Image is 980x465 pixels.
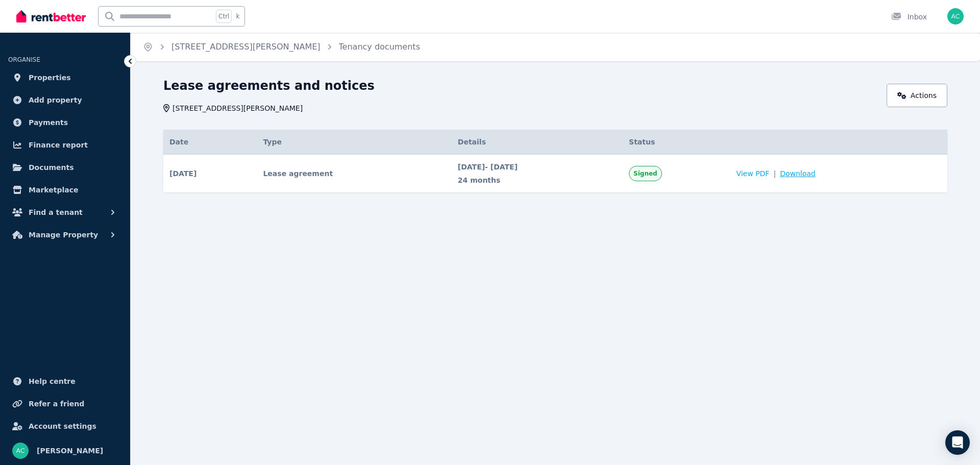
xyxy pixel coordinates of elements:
th: Status [623,130,730,155]
span: Finance report [29,139,88,151]
span: Add property [29,94,82,106]
a: Refer a friend [8,394,122,414]
span: Ctrl [216,10,232,23]
th: Details [452,130,623,155]
span: | [773,168,776,179]
span: k [236,12,239,20]
td: Lease agreement [257,155,451,193]
span: [STREET_ADDRESS][PERSON_NAME] [173,103,303,113]
span: Marketplace [29,184,78,196]
img: Aaron Cotterill [947,8,964,25]
button: Manage Property [8,225,122,245]
span: Documents [29,161,74,174]
th: Type [257,130,451,155]
span: Signed [633,169,657,178]
img: RentBetter [16,9,86,24]
span: 24 months [458,175,617,185]
a: Documents [8,157,122,178]
span: Properties [29,71,71,84]
span: Find a tenant [29,206,83,218]
a: Account settings [8,416,122,436]
span: Account settings [29,420,96,432]
a: Properties [8,67,122,88]
span: [PERSON_NAME] [37,445,103,457]
a: Finance report [8,135,122,155]
span: Help centre [29,375,76,387]
a: Actions [887,84,947,107]
button: Find a tenant [8,202,122,223]
a: Help centre [8,371,122,391]
span: [DATE] [169,168,197,179]
a: Add property [8,90,122,110]
span: [DATE] - [DATE] [458,162,617,172]
a: Payments [8,112,122,133]
h1: Lease agreements and notices [163,78,375,94]
span: Refer a friend [29,398,84,410]
a: [STREET_ADDRESS][PERSON_NAME] [171,42,321,52]
th: Date [163,130,257,155]
span: Download [780,168,816,179]
span: Payments [29,116,68,129]
nav: Breadcrumb [131,33,432,61]
a: Tenancy documents [339,42,420,52]
div: Inbox [891,12,927,22]
span: ORGANISE [8,56,40,63]
span: View PDF [736,168,769,179]
span: Manage Property [29,229,98,241]
img: Aaron Cotterill [12,443,29,459]
div: Open Intercom Messenger [945,430,970,455]
a: Marketplace [8,180,122,200]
